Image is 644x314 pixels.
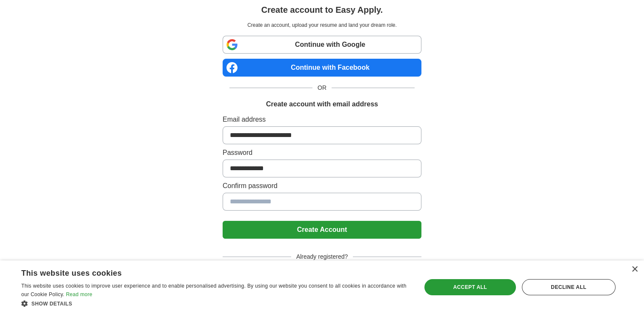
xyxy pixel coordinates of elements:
h1: Create account with email address [266,99,378,109]
span: This website uses cookies to improve user experience and to enable personalised advertising. By u... [21,283,406,297]
span: Already registered? [291,252,353,261]
h1: Create account to Easy Apply. [261,3,383,16]
a: Continue with Google [223,36,421,54]
label: Confirm password [223,181,421,191]
div: Close [631,266,638,273]
a: Continue with Facebook [223,59,421,77]
label: Password [223,148,421,158]
div: Show details [21,299,409,308]
label: Email address [223,114,421,125]
span: Show details [31,301,72,307]
div: This website uses cookies [21,265,388,278]
p: Create an account, upload your resume and land your dream role. [224,21,420,29]
a: Read more, opens a new window [66,291,92,297]
button: Create Account [223,221,421,239]
div: Decline all [522,279,615,295]
span: OR [312,83,332,92]
div: Accept all [424,279,516,295]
